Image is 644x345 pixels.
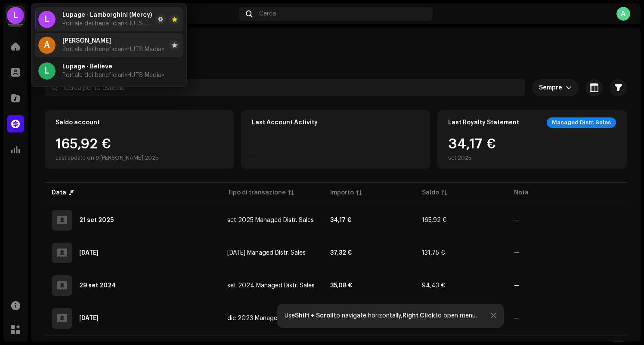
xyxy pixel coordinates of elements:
div: Saldo account [56,119,100,126]
re-a-table-badge: — [514,250,520,256]
span: Sempre [539,79,566,96]
re-a-table-badge: — [514,315,520,321]
span: set 2025 Managed Distr. Sales [227,217,314,223]
div: 29 set 2024 [79,283,116,289]
div: — [252,154,257,161]
div: Importo [330,188,354,197]
strong: 37,32 € [330,250,352,256]
strong: 34,17 € [330,217,351,223]
span: <HUTS Media> [124,21,164,27]
span: Lupage - Believe [62,63,112,70]
div: Last Royalty Statement [448,119,519,126]
span: 94,43 € [422,283,445,289]
re-a-table-badge: — [514,283,520,289]
span: 131,75 € [422,250,445,256]
div: L [38,62,56,80]
span: Aniello Principe [62,37,111,44]
div: Saldo [422,188,439,197]
span: Cerca [259,10,276,17]
div: Managed Distr. Sales [547,117,616,128]
div: Data [52,188,66,197]
div: L [7,7,24,24]
div: Tipo di transazione [227,188,286,197]
div: dropdown trigger [566,79,572,96]
span: set 2024 Managed Distr. Sales [227,283,315,289]
span: dic 2023 Managed Distr. Sales [227,315,313,321]
span: 165,92 € [422,217,447,223]
re-a-table-badge: — [514,217,520,223]
div: Use to navigate horizontally, to open menu. [285,312,477,319]
strong: 35,08 € [330,283,352,289]
div: 21 set 2025 [79,217,114,223]
strong: Shift + Scroll [295,313,334,319]
div: L [38,11,56,28]
div: 26 mar 2025 [79,250,99,256]
span: <HUTS Media> [124,72,164,78]
span: Portale dei beneficiari <HUTS Media> [62,46,164,53]
div: A [38,37,56,54]
span: mar 2025 Managed Distr. Sales [227,250,306,256]
div: A [616,7,630,21]
span: Portale dei beneficiari <HUTS Media> [62,20,152,27]
input: Cerca per ID esterno [45,79,525,96]
div: Last Account Activity [252,119,318,126]
span: Portale dei beneficiari <HUTS Media> [62,72,164,79]
span: Lupage - Lamborghini (Mercy) [62,12,152,18]
div: Last update on 9 [PERSON_NAME] 2025 [56,154,159,161]
span: <HUTS Media> [124,46,164,52]
div: 11 apr 2024 [79,315,99,321]
div: set 2025 [448,154,496,161]
strong: Right Click [402,313,435,319]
